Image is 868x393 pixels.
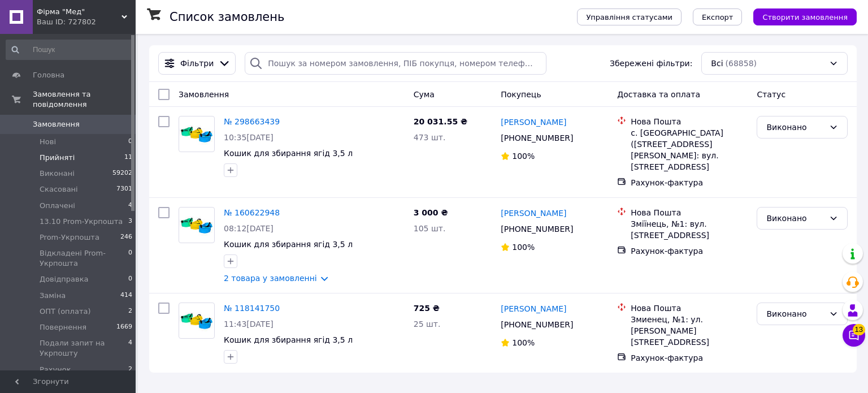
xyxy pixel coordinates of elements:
span: 0 [128,274,132,284]
a: Кошик для збирання ягід 3,5 л [224,240,353,249]
span: 20 031.55 ₴ [414,117,467,126]
a: № 298663439 [224,117,280,126]
a: Фото товару [179,303,215,339]
span: 414 [120,291,132,301]
span: Фільтри [180,58,214,69]
span: 7301 [116,184,132,195]
span: Відкладені Prom-Укрпошта [40,248,128,269]
span: 3 [128,217,132,227]
div: Ваш ID: 727802 [37,17,136,27]
div: Рахунок-фактура [631,352,748,364]
span: 0 [128,248,132,269]
span: Замовлення [179,90,229,99]
div: Змиенец, №1: ул. [PERSON_NAME][STREET_ADDRESS] [631,314,748,348]
span: Оплачені [40,201,75,211]
span: Заміна [40,291,66,301]
a: Кошик для збирання ягід 3,5 л [224,335,353,344]
div: Зміїнець, №1: вул. [STREET_ADDRESS] [631,218,748,241]
span: 13 [853,321,865,332]
span: 246 [120,232,132,243]
span: Подали запит на Укрпошту [40,338,128,359]
span: 4 [128,338,132,359]
span: Prom-Укрпошта [40,232,99,243]
span: Довідправка [40,274,89,284]
span: Створити замовлення [762,13,848,21]
a: Фото товару [179,207,215,243]
input: Пошук за номером замовлення, ПІБ покупця, номером телефону, Email, номером накладної [245,52,546,75]
a: № 118141750 [224,304,280,313]
span: 100% [512,152,535,161]
span: Доставка та оплата [617,90,700,99]
span: Експорт [702,13,734,21]
span: 25 шт. [414,319,441,329]
img: Фото товару [179,123,214,146]
span: Покупець [501,90,541,99]
span: Замовлення та повідомлення [33,89,136,110]
div: Рахунок-фактура [631,177,748,188]
span: 725 ₴ [414,304,440,313]
button: Експорт [693,8,743,25]
span: Управління статусами [586,13,672,21]
button: Чат з покупцем13 [843,324,865,347]
a: [PERSON_NAME] [501,116,566,128]
img: Фото товару [179,309,214,332]
span: 100% [512,243,535,252]
div: с. [GEOGRAPHIC_DATA] ([STREET_ADDRESS][PERSON_NAME]: вул. [STREET_ADDRESS] [631,127,748,172]
a: [PERSON_NAME] [501,208,566,219]
a: [PERSON_NAME] [501,303,566,314]
span: 4 [128,201,132,211]
span: Рахунок [40,365,71,375]
h1: Список замовлень [170,10,284,24]
span: [PHONE_NUMBER] [501,224,573,234]
div: Виконано [766,308,824,320]
div: Нова Пошта [631,207,748,218]
div: Виконано [766,212,824,224]
span: 2 [128,365,132,375]
a: Кошик для збирання ягід 3,5 л [224,149,353,158]
span: Статус [757,90,785,99]
div: Нова Пошта [631,116,748,127]
span: 08:12[DATE] [224,224,274,233]
a: Створити замовлення [742,12,857,21]
span: 13.10 Prom-Укрпошта [40,217,123,227]
span: Повернення [40,322,86,332]
span: 0 [128,137,132,147]
span: Фірма "Мед" [37,7,121,17]
a: Фото товару [179,116,215,152]
span: 105 шт. [414,224,446,233]
span: 473 шт. [414,133,446,142]
span: 11 [124,153,132,163]
div: Виконано [766,121,824,133]
span: 59202 [112,169,132,179]
span: Нові [40,137,56,147]
img: Фото товару [179,214,214,237]
button: Створити замовлення [753,8,857,25]
span: 1669 [116,322,132,332]
span: Cума [414,90,435,99]
a: 2 товара у замовленні [224,274,317,283]
span: Прийняті [40,153,75,163]
span: 10:35[DATE] [224,133,274,142]
span: 100% [512,338,535,347]
span: Скасовані [40,184,78,195]
span: ОПТ (оплата) [40,306,91,317]
span: 2 [128,306,132,317]
button: Управління статусами [577,8,682,25]
a: № 160622948 [224,208,280,217]
input: Пошук [6,40,133,60]
span: (68858) [726,59,757,68]
span: Всі [711,58,723,69]
span: Замовлення [33,119,80,129]
span: Головна [33,70,64,80]
span: 11:43[DATE] [224,319,274,329]
span: 3 000 ₴ [414,208,448,217]
div: Рахунок-фактура [631,245,748,257]
span: Збережені фільтри: [610,58,692,69]
span: [PHONE_NUMBER] [501,320,573,329]
span: [PHONE_NUMBER] [501,133,573,142]
span: Виконані [40,169,75,179]
div: Нова Пошта [631,303,748,314]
